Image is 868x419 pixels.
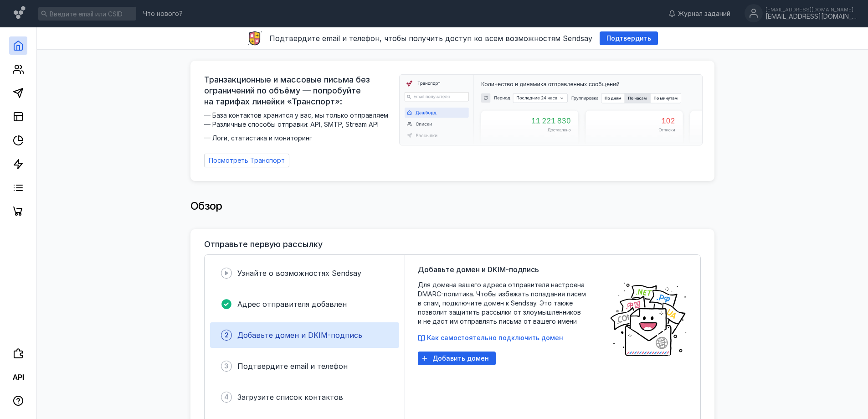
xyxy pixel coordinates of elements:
[237,393,343,402] span: Загрузите список контактов
[269,34,592,43] span: Подтвердите email и телефон, чтобы получить доступ ко всем возможностям Sendsay
[237,331,362,340] span: Добавьте домен и DKIM-подпись
[418,280,600,326] span: Для домена вашего адреса отправителя настроена DMARC-политика. Чтобы избежать попадания писем в с...
[600,31,658,45] button: Подтвердить
[664,9,735,18] a: Журнал заданий
[204,154,289,167] a: Посмотреть Транспорт
[204,240,323,249] h3: Отправьте первую рассылку
[38,7,136,21] input: Введите email или CSID
[606,35,651,42] span: Подтвердить
[678,9,730,18] span: Журнал заданий
[237,269,361,278] span: Узнайте о возможностях Sendsay
[400,75,702,145] img: dashboard-transport-banner
[143,10,183,17] span: Что нового?
[765,7,857,12] div: [EMAIL_ADDRESS][DOMAIN_NAME]
[237,362,348,371] span: Подтвердите email и телефон
[204,111,394,143] span: — База контактов хранится у вас, мы только отправляем — Различные способы отправки: API, SMTP, St...
[237,300,347,309] span: Адрес отправителя добавлен
[225,331,229,340] span: 2
[432,355,489,362] span: Добавить домен
[224,393,229,402] span: 4
[427,334,563,341] span: Как самостоятельно подключить домен
[224,362,229,371] span: 3
[209,157,285,165] span: Посмотреть Транспорт
[190,199,222,212] span: Обзор
[418,352,496,365] button: Добавить домен
[609,280,688,358] img: poster
[204,74,394,107] span: Транзакционные и массовые письма без ограничений по объёму — попробуйте на тарифах линейки «Транс...
[418,333,563,342] button: Как самостоятельно подключить домен
[418,264,539,275] span: Добавьте домен и DKIM-подпись
[139,10,187,17] a: Что нового?
[765,13,857,21] div: [EMAIL_ADDRESS][DOMAIN_NAME]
